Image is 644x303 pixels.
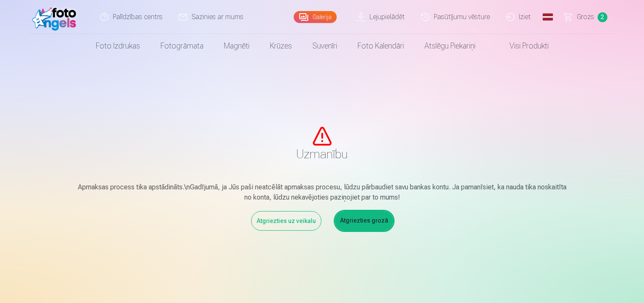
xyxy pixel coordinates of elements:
a: Galerija [294,11,337,23]
a: Atgriezties grozā [335,211,393,231]
img: /fa1 [32,3,81,31]
a: Visi produkti [486,34,559,58]
a: Atslēgu piekariņi [414,34,486,58]
p: Apmaksas process tika apstādināts.\nGadījumā, ja Jūs paši neatcēlāt apmaksas procesu, lūdzu pārba... [74,182,571,203]
span: Grozs [577,12,594,22]
a: Magnēti [214,34,260,58]
a: Foto kalendāri [347,34,414,58]
a: Suvenīri [302,34,347,58]
span: 2 [598,12,607,22]
a: Krūzes [260,34,302,58]
h1: Uzmanību [74,146,571,162]
a: Fotogrāmata [150,34,214,58]
a: Atgriezties uz veikalu [251,211,321,231]
a: Foto izdrukas [86,34,150,58]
